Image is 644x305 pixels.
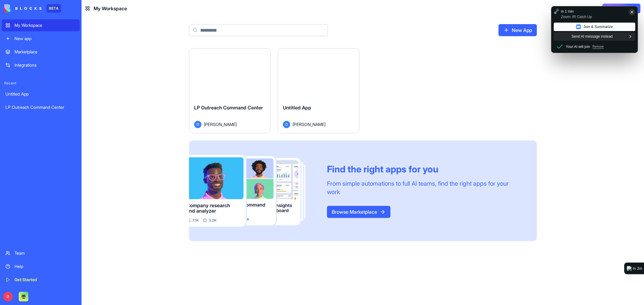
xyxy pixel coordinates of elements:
[14,277,76,283] div: Get Started
[5,91,76,97] div: Untitled App
[194,121,201,128] span: D
[327,206,390,218] a: Browse Marketplace
[204,121,237,127] span: [PERSON_NAME]
[633,266,642,272] div: In 2m
[5,104,76,110] div: LP Outreach Command Center
[14,263,76,269] div: Help
[2,88,80,100] a: Untitled App
[2,46,80,58] a: Marketplace
[498,24,537,36] a: New App
[14,62,76,68] div: Integrations
[627,266,632,271] img: logo
[2,260,80,272] a: Help
[561,14,592,20] p: Zoom: IR Catch Up
[4,4,42,13] img: logo
[293,121,325,127] span: [PERSON_NAME]
[2,247,80,259] a: Team
[2,101,80,113] a: LP Outreach Command Center
[566,44,590,50] p: Your AI will join
[283,121,290,128] span: D
[592,45,604,49] p: Remove
[583,24,613,30] p: Join & Summarize
[14,250,76,256] div: Team
[283,105,311,111] span: Untitled App
[189,155,317,227] img: Frame_181_egmpey.png
[278,48,359,133] a: Untitled AppD[PERSON_NAME]
[4,4,61,13] a: BETA
[3,292,13,301] span: D
[2,19,80,31] a: My Workspace
[554,23,635,31] button: Join & Summarize
[327,164,522,175] div: Find the right apps for you
[554,32,635,41] button: Send AI message instead
[572,34,613,39] p: Send AI message instead
[14,22,76,28] div: My Workspace
[2,274,80,286] a: Get Started
[2,81,80,86] span: Recent
[194,105,263,111] span: LP Outreach Command Center
[561,9,574,14] p: in 1 min
[94,5,127,12] span: My Workspace
[2,59,80,71] a: Integrations
[2,33,80,45] a: New app
[46,4,61,13] div: BETA
[14,36,76,42] div: New app
[602,4,640,13] button: Share & Earn
[189,48,271,133] a: LP Outreach Command CenterD[PERSON_NAME]
[327,179,522,196] div: From simple automations to full AI teams, find the right apps for your work
[14,49,76,55] div: Marketplace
